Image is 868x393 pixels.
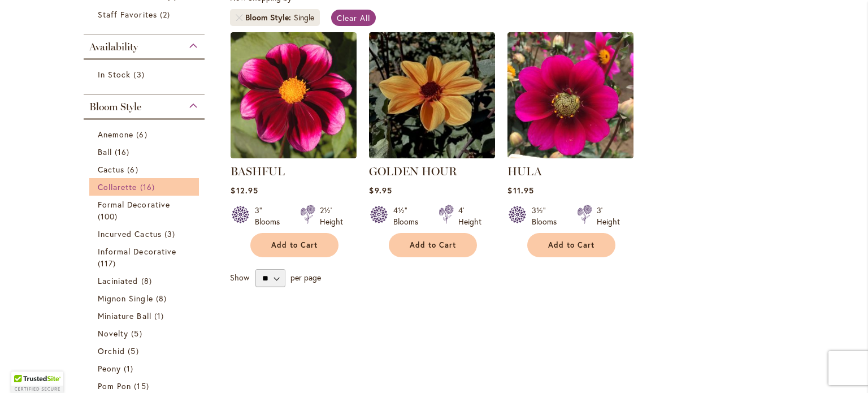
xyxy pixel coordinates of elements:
a: Anemone 6 [98,128,193,140]
div: Single [294,12,314,23]
span: Incurved Cactus [98,228,162,239]
span: Add to Cart [271,240,318,250]
a: Incurved Cactus 3 [98,228,193,240]
a: Staff Favorites [98,8,193,20]
span: Bloom Style [89,101,141,113]
a: GOLDEN HOUR [369,165,457,178]
span: Peony [98,363,121,374]
a: Golden Hour [369,150,495,161]
div: 3' Height [597,205,620,227]
span: Laciniated [98,275,138,286]
a: Pom Pon 15 [98,380,193,392]
span: 117 [98,257,119,269]
span: Novelty [98,328,128,339]
span: per page [290,272,321,283]
span: Show [230,272,249,283]
span: $9.95 [369,185,392,196]
img: Golden Hour [369,32,495,158]
a: Ball 16 [98,146,193,158]
a: Clear All [331,10,376,26]
span: Orchid [98,346,125,356]
a: Formal Decorative 100 [98,198,193,222]
button: Add to Cart [527,233,615,257]
span: In Stock [98,69,131,80]
span: 3 [133,68,147,80]
span: Formal Decorative [98,199,170,210]
a: BASHFUL [231,150,357,161]
span: 5 [128,345,141,357]
span: Staff Favorites [98,9,157,20]
span: Informal Decorative [98,246,176,257]
a: Orchid 5 [98,345,193,357]
span: 16 [115,146,132,158]
span: Ball [98,146,112,157]
span: 2 [160,8,173,20]
a: Mignon Single 8 [98,292,193,304]
a: Novelty 5 [98,327,193,339]
span: 5 [131,327,145,339]
a: Informal Decorative 117 [98,245,193,269]
a: Remove Bloom Style Single [236,14,242,21]
div: 3½" Blooms [532,205,563,227]
span: Anemone [98,129,133,140]
a: Laciniated 8 [98,275,193,287]
span: Bloom Style [245,12,294,23]
a: Cactus 6 [98,163,193,175]
span: 100 [98,210,120,222]
iframe: Launch Accessibility Center [8,353,40,385]
img: BASHFUL [231,32,357,158]
span: 3 [164,228,178,240]
div: 4½" Blooms [393,205,425,227]
span: Mignon Single [98,293,153,304]
span: 8 [156,292,170,304]
a: BASHFUL [231,165,285,178]
span: 1 [124,362,136,374]
div: 2½' Height [320,205,343,227]
a: Peony 1 [98,362,193,374]
span: 8 [141,275,155,287]
span: Availability [89,41,138,53]
button: Add to Cart [250,233,338,257]
span: 1 [154,310,167,322]
span: 6 [136,128,150,140]
a: HULA [507,165,542,178]
div: 3" Blooms [255,205,287,227]
span: Collarette [98,182,137,192]
span: $12.95 [231,185,258,196]
div: 4' Height [458,205,481,227]
button: Add to Cart [389,233,477,257]
span: Cactus [98,164,124,175]
img: HULA [507,32,633,158]
span: Clear All [337,12,370,23]
a: Miniature Ball 1 [98,310,193,322]
span: 16 [140,181,158,193]
span: $11.95 [507,185,533,196]
span: 15 [134,380,151,392]
span: Miniature Ball [98,310,151,321]
a: Collarette 16 [98,181,193,193]
span: 6 [127,163,141,175]
a: HULA [507,150,633,161]
span: Add to Cart [548,240,594,250]
span: Add to Cart [410,240,456,250]
span: Pom Pon [98,381,131,391]
a: In Stock 3 [98,68,193,80]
